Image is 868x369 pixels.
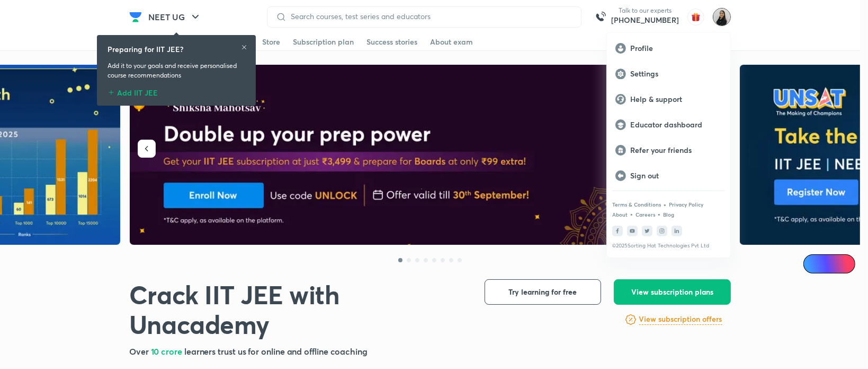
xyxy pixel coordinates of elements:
[630,69,722,79] p: Settings
[663,200,667,209] div: •
[612,243,725,249] p: © 2025 Sorting Hat Technologies Pvt Ltd
[663,211,674,218] a: Blog
[607,36,730,61] a: Profile
[657,209,661,219] div: •
[607,112,730,138] a: Educator dashboard
[630,44,722,53] p: Profile
[612,201,661,208] a: Terms & Conditions
[607,138,730,163] a: Refer your friends
[607,87,730,112] a: Help & support
[636,211,655,218] a: Careers
[612,211,628,218] a: About
[630,120,722,130] p: Educator dashboard
[630,95,722,104] p: Help & support
[630,145,722,155] p: Refer your friends
[630,209,633,219] div: •
[607,61,730,87] a: Settings
[630,171,722,181] p: Sign out
[669,201,703,208] a: Privacy Policy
